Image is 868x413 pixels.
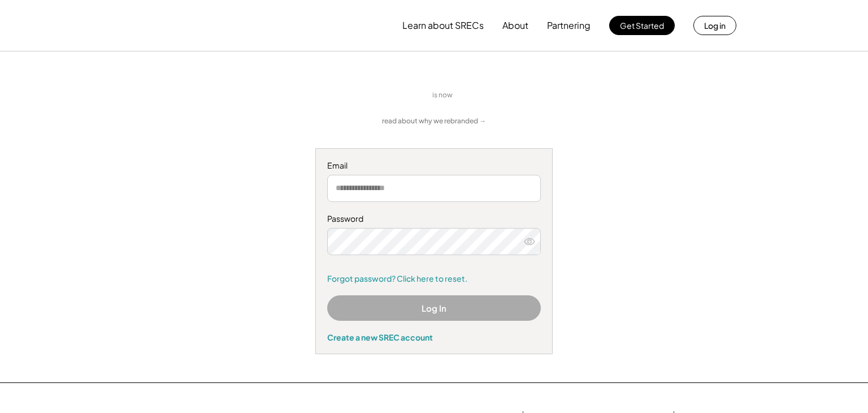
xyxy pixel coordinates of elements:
[132,6,225,45] img: yH5BAEAAAAALAAAAAABAAEAAAIBRAA7
[467,89,546,101] img: yH5BAEAAAAALAAAAAABAAEAAAIBRAA7
[547,14,591,37] button: Partnering
[402,14,484,37] button: Learn about SRECs
[429,91,461,100] div: is now
[693,16,736,35] button: Log in
[327,160,541,171] div: Email
[327,273,541,285] a: Forgot password? Click here to reset.
[327,213,541,225] div: Password
[609,16,675,35] button: Get Started
[327,332,541,342] div: Create a new SREC account
[322,80,424,111] img: yH5BAEAAAAALAAAAAABAAEAAAIBRAA7
[382,117,486,126] a: read about why we rebranded →
[327,295,541,321] button: Log In
[502,14,528,37] button: About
